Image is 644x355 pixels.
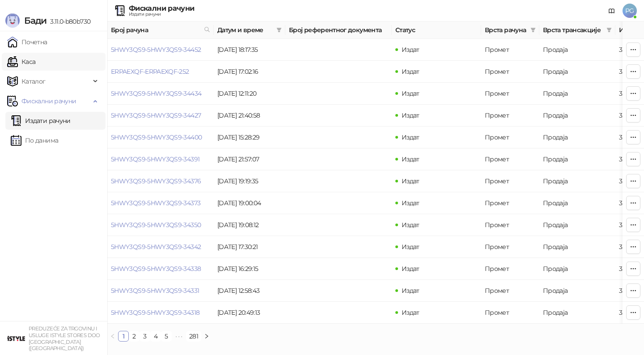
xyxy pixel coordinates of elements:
[111,155,199,163] a: 5HWY3QS9-5HWY3QS9-34391
[481,302,539,324] td: Промет
[214,258,285,280] td: [DATE] 16:29:15
[214,61,285,83] td: [DATE] 17:02:16
[402,243,419,251] span: Издат
[151,331,161,341] a: 4
[481,61,539,83] td: Промет
[539,302,615,324] td: Продаја
[217,25,273,35] span: Датум и време
[539,39,615,61] td: Продаја
[129,331,140,342] li: 2
[7,330,25,347] img: 64x64-companyLogo-77b92cf4-9946-4f36-9751-bf7bb5fd2c7d.png
[539,21,615,39] th: Врста трансакције
[539,127,615,148] td: Продаја
[214,105,285,127] td: [DATE] 21:40:58
[111,221,201,229] a: 5HWY3QS9-5HWY3QS9-34350
[150,331,161,342] li: 4
[140,331,150,342] li: 3
[24,15,47,26] span: Бади
[161,331,172,342] li: 5
[11,112,71,130] a: Издати рачуни
[11,131,58,149] a: По данима
[111,309,199,317] a: 5HWY3QS9-5HWY3QS9-34318
[47,17,90,25] span: 3.11.0-b80b730
[605,23,614,37] span: filter
[539,61,615,83] td: Продаја
[481,83,539,105] td: Промет
[111,287,199,295] a: 5HWY3QS9-5HWY3QS9-34331
[481,258,539,280] td: Промет
[402,265,419,273] span: Издат
[214,280,285,302] td: [DATE] 12:58:43
[392,21,481,39] th: Статус
[402,89,419,97] span: Издат
[107,331,118,342] li: Претходна страна
[111,133,202,141] a: 5HWY3QS9-5HWY3QS9-34400
[107,170,214,192] td: 5HWY3QS9-5HWY3QS9-34376
[107,258,214,280] td: 5HWY3QS9-5HWY3QS9-34338
[107,214,214,236] td: 5HWY3QS9-5HWY3QS9-34350
[214,148,285,170] td: [DATE] 21:57:07
[214,127,285,148] td: [DATE] 15:28:29
[539,236,615,258] td: Продаја
[605,4,619,18] a: Документација
[539,83,615,105] td: Продаја
[481,127,539,148] td: Промет
[119,331,128,341] a: 1
[111,199,200,207] a: 5HWY3QS9-5HWY3QS9-34373
[107,192,214,214] td: 5HWY3QS9-5HWY3QS9-34373
[539,258,615,280] td: Продаја
[543,25,603,35] span: Врста трансакције
[402,287,419,295] span: Издат
[214,192,285,214] td: [DATE] 19:00:04
[111,46,201,54] a: 5HWY3QS9-5HWY3QS9-34452
[402,46,419,54] span: Издат
[539,192,615,214] td: Продаја
[481,236,539,258] td: Промет
[539,148,615,170] td: Продаја
[186,331,201,341] a: 281
[539,280,615,302] td: Продаја
[111,265,201,273] a: 5HWY3QS9-5HWY3QS9-34338
[107,236,214,258] td: 5HWY3QS9-5HWY3QS9-34342
[485,25,527,35] span: Врста рачуна
[481,214,539,236] td: Промет
[107,302,214,324] td: 5HWY3QS9-5HWY3QS9-34318
[529,23,538,37] span: filter
[402,155,419,163] span: Издат
[623,4,637,18] span: PG
[539,105,615,127] td: Продаја
[21,72,46,90] span: Каталог
[402,221,419,229] span: Издат
[201,331,212,342] li: Следећа страна
[107,331,118,342] button: left
[214,214,285,236] td: [DATE] 19:08:12
[481,148,539,170] td: Промет
[29,325,100,351] small: PREDUZEĆE ZA TRGOVINU I USLUGE ISTYLE STORES DOO [GEOGRAPHIC_DATA] ([GEOGRAPHIC_DATA])
[107,21,214,39] th: Број рачуна
[481,105,539,127] td: Промет
[530,27,536,33] span: filter
[111,89,201,97] a: 5HWY3QS9-5HWY3QS9-34434
[118,331,129,342] li: 1
[214,236,285,258] td: [DATE] 17:30:21
[481,192,539,214] td: Промет
[7,53,35,71] a: Каса
[129,331,139,341] a: 2
[481,170,539,192] td: Промет
[539,170,615,192] td: Продаја
[402,309,419,317] span: Издат
[275,23,284,37] span: filter
[107,39,214,61] td: 5HWY3QS9-5HWY3QS9-34452
[107,127,214,148] td: 5HWY3QS9-5HWY3QS9-34400
[402,111,419,119] span: Издат
[481,39,539,61] td: Промет
[214,39,285,61] td: [DATE] 18:17:35
[186,331,201,342] li: 281
[172,331,186,342] span: •••
[107,280,214,302] td: 5HWY3QS9-5HWY3QS9-34331
[481,21,539,39] th: Врста рачуна
[107,83,214,105] td: 5HWY3QS9-5HWY3QS9-34434
[107,148,214,170] td: 5HWY3QS9-5HWY3QS9-34391
[5,13,20,28] img: Logo
[481,280,539,302] td: Промет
